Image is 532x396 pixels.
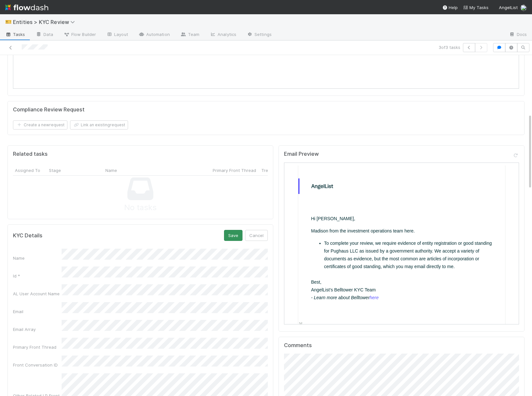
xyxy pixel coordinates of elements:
[242,30,277,40] a: Settings
[224,230,242,241] button: Save
[284,151,319,157] h5: Email Preview
[40,76,208,107] li: To complete your review, we require evidence of entity registration or good standing for Pughaus ...
[13,326,62,333] div: Email Array
[27,115,208,139] p: Best, AngelList’s Belltower KYC Team
[14,159,18,165] img: AngelList
[27,64,208,72] p: Madison from the investment operations team here.
[58,30,101,40] a: Flow Builder
[30,30,58,40] a: Data
[284,342,519,349] h5: Comments
[13,19,78,25] span: Entities > KYC Review
[49,167,61,174] span: Stage
[5,19,12,25] span: 🎫
[5,31,25,38] span: Tasks
[64,31,96,38] span: Flow Builder
[105,167,117,174] span: Name
[13,232,42,239] h5: KYC Details
[442,4,458,11] div: Help
[463,4,489,11] a: My Tasks
[175,30,205,40] a: Team
[27,52,208,60] p: Hi [PERSON_NAME],
[124,202,157,214] span: No tasks
[85,132,94,137] a: here
[15,20,49,27] img: AngelList
[5,2,48,13] img: logo-inverted-e16ddd16eac7371096b0.svg
[13,344,62,350] div: Primary Front Thread
[504,30,532,40] a: Docs
[213,167,256,174] span: Primary Front Thread
[13,151,48,157] h5: Related tasks
[499,5,518,10] span: AngelList
[13,290,62,297] div: AL User Account Name
[439,44,460,51] span: 3 of 3 tasks
[13,255,62,261] div: Name
[13,107,85,113] h5: Compliance Review Request
[27,132,95,137] i: - Learn more about Belltower
[245,230,268,241] button: Cancel
[101,30,133,40] a: Layout
[70,120,128,130] button: Link an existingrequest
[133,30,175,40] a: Automation
[13,308,62,315] div: Email
[463,5,489,10] span: My Tasks
[15,167,40,174] span: Assigned To
[205,30,242,40] a: Analytics
[13,120,67,130] button: Create a newrequest
[261,167,288,174] span: Treasury URL
[520,5,527,11] img: avatar_ec94f6e9-05c5-4d36-a6c8-d0cea77c3c29.png
[13,362,62,368] div: Front Conversation ID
